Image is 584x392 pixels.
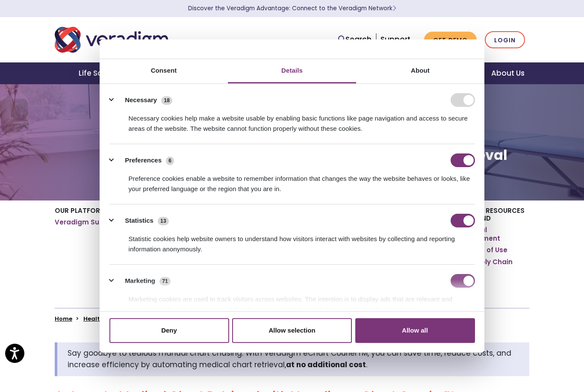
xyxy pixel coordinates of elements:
label: Statistics [125,216,153,226]
div: Preference cookies enable a website to remember information that changes the way the website beha... [109,167,475,194]
span: Learn More [392,4,396,12]
button: Deny [109,318,229,343]
div: Statistic cookies help website owners to understand how visitors interact with websites by collec... [109,227,475,254]
button: Statistics (13) [109,214,174,227]
label: Preferences [125,156,162,165]
label: Necessary [125,95,157,105]
button: Necessary (18) [109,93,178,107]
iframe: Drift Chat Widget [420,330,574,382]
span: Say goodbye to tedious manual chart chasing. With Veradigm eChart CourierTM, you can save time, r... [68,348,511,370]
a: Discover the Veradigm Advantage: Connect to the Veradigm NetworkLearn More [188,4,396,12]
a: Home [55,315,72,323]
button: Marketing (71) [109,274,176,288]
a: Login [485,31,525,49]
button: Allow selection [232,318,352,343]
a: About Us [481,62,535,84]
a: Life Sciences [68,62,139,84]
a: Consent [100,59,228,83]
label: Marketing [125,276,155,286]
img: Veradigm logo [55,26,172,54]
button: Preferences (6) [109,153,180,167]
div: Marketing cookies are used to track visitors across websites. The intention is to display ads tha... [109,288,475,315]
a: ERP Fiscal Management [454,226,529,242]
strong: at no additional cost [286,360,366,370]
a: Details [228,59,356,83]
a: About [356,59,484,83]
a: Veradigm Suite [55,218,108,227]
div: Necessary cookies help make a website usable by enabling basic functions like page navigation and... [109,107,475,134]
a: Support [380,34,410,44]
a: Healthcare Providers [83,315,147,323]
a: Search [338,34,372,45]
a: Get Demo [424,32,477,48]
button: Allow all [355,318,475,343]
